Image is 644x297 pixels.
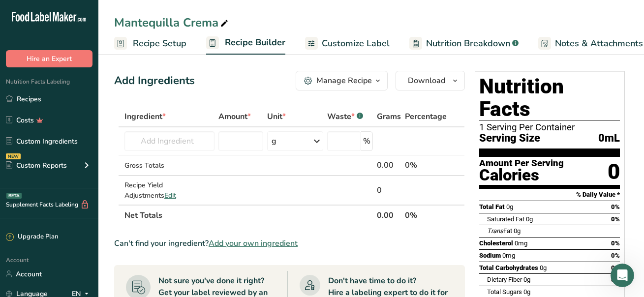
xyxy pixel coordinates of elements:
[611,215,620,223] span: 0%
[487,215,524,223] span: Saturated Fat
[218,111,251,122] span: Amount
[506,203,513,210] span: 0g
[272,135,276,147] div: g
[316,75,372,87] div: Manage Recipe
[296,71,388,90] button: Manage Recipe
[479,122,620,132] div: 1 Serving Per Container
[611,239,620,247] span: 0%
[206,31,285,55] a: Recipe Builder
[487,288,522,296] span: Total Sugars
[409,32,519,55] a: Nutrition Breakdown
[479,132,540,145] span: Serving Size
[479,75,620,120] h1: Nutrition Facts
[327,111,363,122] div: Waste
[322,37,390,50] span: Customize Label
[114,14,230,31] div: Mantequilla Crema
[611,203,620,210] span: 0%
[526,215,533,223] span: 0g
[523,276,530,283] span: 0g
[377,159,401,171] div: 0.00
[124,180,215,201] div: Recipe Yield Adjustments
[133,37,186,50] span: Recipe Setup
[6,153,21,159] div: NEW
[487,227,512,235] span: Fat
[514,227,521,235] span: 0g
[555,37,643,50] span: Notes & Attachments
[123,205,375,225] th: Net Totals
[6,50,92,67] button: Hire an Expert
[305,32,390,55] a: Customize Label
[487,227,503,235] i: Trans
[405,111,447,122] span: Percentage
[405,159,447,171] div: 0%
[502,252,515,259] span: 0mg
[538,32,643,55] a: Notes & Attachments
[124,131,215,151] input: Add Ingredient
[267,111,286,122] span: Unit
[403,205,449,225] th: 0%
[408,75,445,87] span: Download
[396,71,465,90] button: Download
[598,132,620,145] span: 0mL
[225,36,285,49] span: Recipe Builder
[540,264,547,271] span: 0g
[114,73,195,89] div: Add Ingredients
[6,193,22,199] div: BETA
[124,111,166,122] span: Ingredient
[515,239,527,247] span: 0mg
[6,160,67,171] div: Custom Reports
[377,184,401,196] div: 0
[479,264,538,271] span: Total Carbohydrates
[608,159,620,185] div: 0
[479,189,620,201] section: % Daily Value *
[164,191,176,200] span: Edit
[479,203,505,210] span: Total Fat
[479,168,564,182] div: Calories
[611,264,634,287] iframe: Intercom live chat
[6,232,58,242] div: Upgrade Plan
[426,37,510,50] span: Nutrition Breakdown
[114,32,186,55] a: Recipe Setup
[487,276,522,283] span: Dietary Fiber
[375,205,403,225] th: 0.00
[114,238,465,249] div: Can't find your ingredient?
[209,238,298,249] span: Add your own ingredient
[479,159,564,168] div: Amount Per Serving
[479,239,513,247] span: Cholesterol
[479,252,501,259] span: Sodium
[523,288,530,296] span: 0g
[611,252,620,259] span: 0%
[124,160,215,171] div: Gross Totals
[377,111,401,122] span: Grams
